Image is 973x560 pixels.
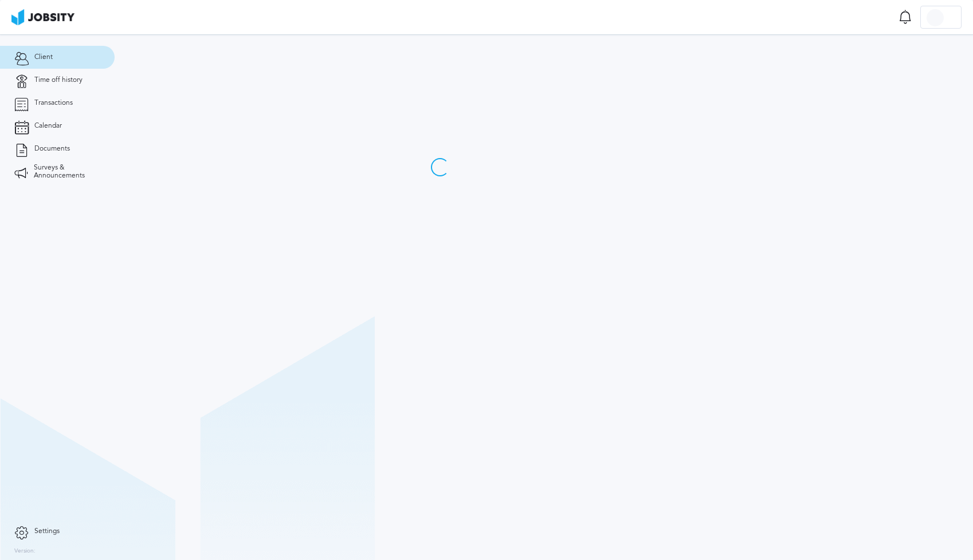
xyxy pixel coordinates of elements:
[11,9,74,25] img: ab4bad089aa723f57921c736e9817d99.png
[34,164,100,180] span: Surveys & Announcements
[34,99,73,107] span: Transactions
[34,76,83,84] span: Time off history
[34,53,53,61] span: Client
[34,145,70,153] span: Documents
[34,527,60,535] span: Settings
[34,122,62,130] span: Calendar
[14,548,36,555] label: Version:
